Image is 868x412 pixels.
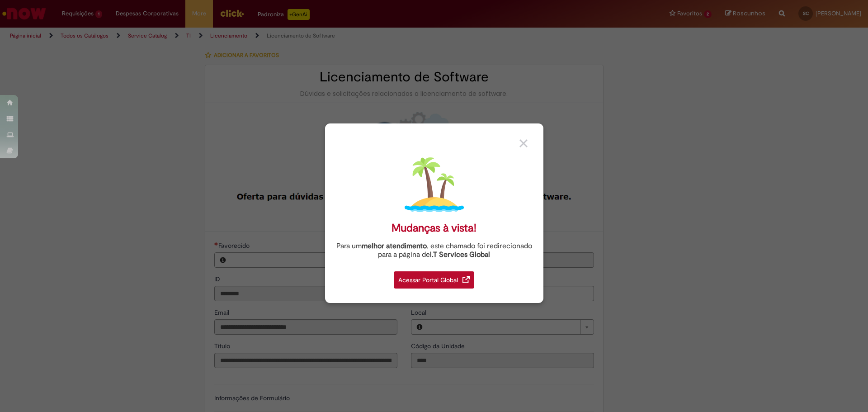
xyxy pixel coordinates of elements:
img: island.png [405,155,464,214]
a: Acessar Portal Global [394,266,474,289]
div: Acessar Portal Global [394,271,474,289]
img: redirect_link.png [462,276,470,283]
img: close_button_grey.png [519,139,528,147]
div: Para um , este chamado foi redirecionado para a página de [332,242,537,259]
div: Mudanças à vista! [392,222,476,235]
strong: melhor atendimento [362,242,427,251]
a: I.T Services Global [430,245,490,259]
